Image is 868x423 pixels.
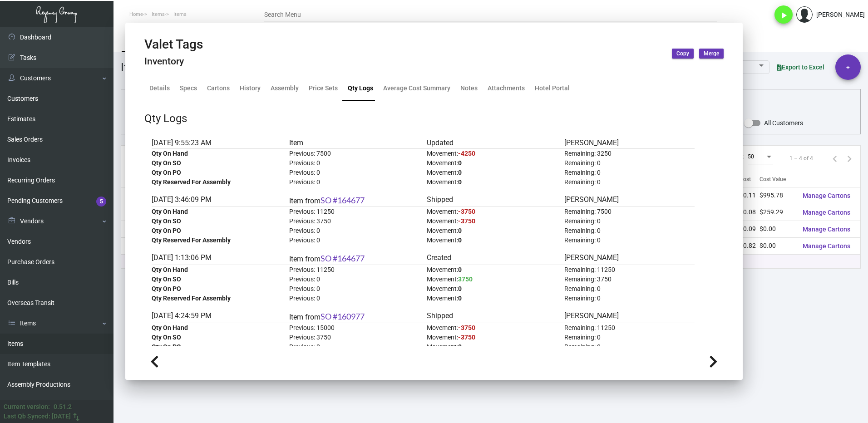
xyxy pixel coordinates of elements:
[152,158,282,168] div: Qty On SO
[427,333,557,342] div: Movement:
[564,168,695,177] div: Remaining: 0
[564,284,695,294] div: Remaining: 0
[759,221,795,237] td: $0.00
[564,323,695,333] div: Remaining: 11250
[458,324,475,331] span: -3750
[427,216,557,226] div: Movement:
[121,187,182,204] td: Luggage Tag
[289,226,419,236] div: Previous: 0
[564,216,695,226] div: Remaining: 0
[289,310,419,323] div: Item from
[699,49,724,59] button: Merge
[427,149,557,158] div: Movement:
[564,177,695,187] div: Remaining: 0
[458,334,475,341] span: -3750
[321,311,365,321] a: SO #160977
[54,402,72,412] div: 0.51.2
[789,154,813,162] div: 1 – 4 of 4
[427,168,557,177] div: Movement:
[152,168,282,177] div: Qty On PO
[180,84,197,93] div: Specs
[816,10,865,20] div: [PERSON_NAME]
[846,54,850,80] span: +
[458,343,462,350] span: 0
[289,149,419,158] div: Previous: 7500
[121,237,182,254] td: Coat Check Tags
[427,207,557,216] div: Movement:
[121,59,164,75] div: Items (4)
[207,84,230,93] div: Cartons
[458,178,462,186] span: 0
[460,84,478,93] div: Notes
[289,323,419,333] div: Previous: 15000
[144,110,187,127] div: Qty Logs
[321,253,365,263] a: SO #164677
[458,169,462,176] span: 0
[458,236,462,244] span: 0
[149,84,170,93] div: Details
[427,275,557,284] div: Movement:
[828,151,842,166] button: Previous page
[564,138,695,148] div: [PERSON_NAME]
[488,84,525,93] div: Attachments
[803,242,850,250] span: Manage Cartons
[152,310,282,323] div: [DATE] 4:24:59 PM
[458,266,462,273] span: 0
[764,118,803,128] span: All Customers
[777,64,824,71] span: Export to Excel
[427,138,557,148] div: Updated
[289,236,419,245] div: Previous: 0
[564,194,695,207] div: [PERSON_NAME]
[289,275,419,284] div: Previous: 0
[289,177,419,187] div: Previous: 0
[144,37,203,52] h2: Valet Tags
[152,265,282,275] div: Qty On Hand
[740,204,760,221] td: $0.08
[152,323,282,333] div: Qty On Hand
[152,236,282,245] div: Qty Reserved For Assembly
[803,209,850,216] span: Manage Cartons
[740,187,760,204] td: $0.11
[152,138,282,148] div: [DATE] 9:55:23 AM
[121,221,182,237] td: Valet Tags
[740,221,760,237] td: $0.09
[427,265,557,275] div: Movement:
[672,49,694,59] button: Copy
[427,158,557,168] div: Movement:
[152,177,282,187] div: Qty Reserved For Assembly
[427,226,557,236] div: Movement:
[759,175,786,183] div: Cost Value
[129,11,143,17] span: Home
[676,50,689,58] span: Copy
[740,237,760,254] td: $0.82
[564,294,695,303] div: Remaining: 0
[740,175,751,183] div: Cost
[759,187,795,204] td: $995.78
[564,149,695,158] div: Remaining: 3250
[289,207,419,216] div: Previous: 11250
[289,342,419,352] div: Previous: 0
[289,333,419,342] div: Previous: 3750
[458,217,475,225] span: -3750
[289,216,419,226] div: Previous: 3750
[309,84,338,93] div: Price Sets
[152,284,282,294] div: Qty On PO
[427,310,557,323] div: Shipped
[564,275,695,284] div: Remaining: 3750
[458,275,473,283] span: 3750
[121,204,182,221] td: Valet Tags
[427,177,557,187] div: Movement:
[564,226,695,236] div: Remaining: 0
[748,154,773,160] mat-select: Items per page:
[778,10,789,21] i: play_arrow
[759,204,795,221] td: $259.29
[704,50,719,58] span: Merge
[289,284,419,294] div: Previous: 0
[240,84,261,93] div: History
[152,194,282,207] div: [DATE] 3:46:09 PM
[803,192,850,199] span: Manage Cartons
[564,252,695,265] div: [PERSON_NAME]
[427,194,557,207] div: Shipped
[458,150,475,157] span: -4250
[564,342,695,352] div: Remaining: 0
